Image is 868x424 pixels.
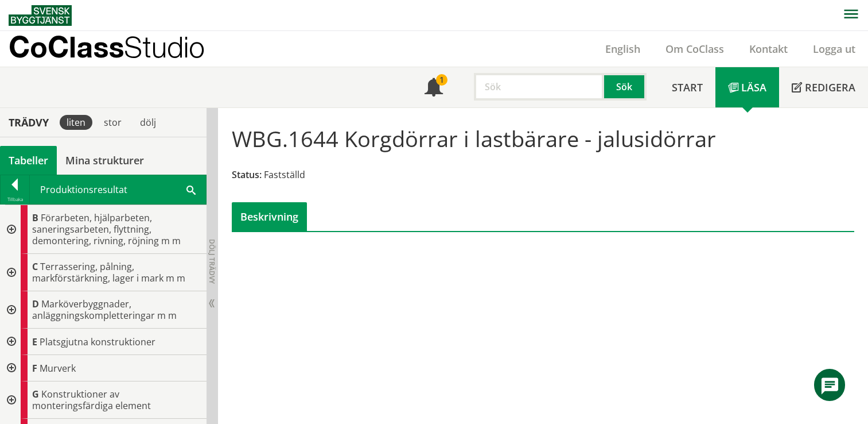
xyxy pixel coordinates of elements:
a: 1 [412,67,456,107]
div: liten [60,115,92,130]
img: Svensk Byggtjänst [9,5,72,26]
span: Studio [124,30,205,64]
span: Läsa [741,80,766,94]
span: B [32,211,38,224]
a: Mina strukturer [57,146,153,175]
div: Tillbaka [1,195,29,204]
a: Start [659,67,715,107]
span: Sök i tabellen [186,183,196,195]
a: Redigera [779,67,868,107]
span: C [32,260,38,273]
button: Sök [604,73,647,101]
span: E [32,336,37,348]
span: Notifikationer [425,79,443,98]
a: English [593,42,653,56]
div: 1 [436,74,447,86]
span: Platsgjutna konstruktioner [40,336,155,348]
span: G [32,388,39,400]
h1: WBG.1644 Korgdörrar i lastbärare - jalusidörrar [232,126,716,151]
span: Murverk [40,362,76,375]
span: Fastställd [264,168,305,181]
span: Start [672,80,703,94]
a: Om CoClass [653,42,737,56]
span: Status: [232,168,262,181]
span: F [32,362,37,375]
span: Dölj trädvy [207,239,217,284]
a: Logga ut [800,42,868,56]
div: Trädvy [2,116,55,129]
span: D [32,298,39,310]
span: Redigera [805,80,855,94]
span: Konstruktioner av monteringsfärdiga element [32,388,151,412]
p: CoClass [9,40,205,53]
span: Marköverbyggnader, anläggningskompletteringar m m [32,298,177,322]
div: dölj [133,115,163,130]
input: Sök [474,73,604,101]
a: Kontakt [737,42,800,56]
a: Läsa [715,67,779,107]
span: Förarbeten, hjälparbeten, saneringsarbeten, flyttning, demontering, rivning, röjning m m [32,211,181,247]
span: Terrassering, pålning, markförstärkning, lager i mark m m [32,260,185,284]
div: Produktionsresultat [30,175,206,204]
div: Beskrivning [232,202,307,231]
a: CoClassStudio [9,31,229,67]
div: stor [97,115,129,130]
